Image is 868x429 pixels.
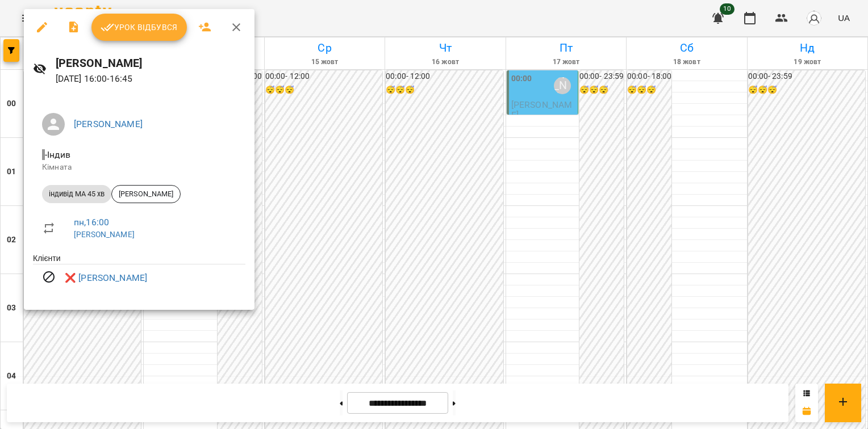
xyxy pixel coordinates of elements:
[42,270,56,284] svg: Візит скасовано
[74,119,143,129] a: [PERSON_NAME]
[101,20,178,34] span: Урок відбувся
[33,253,245,296] ul: Клієнти
[42,162,236,173] p: Кімната
[111,185,181,203] div: [PERSON_NAME]
[74,230,135,239] a: [PERSON_NAME]
[42,149,73,160] span: - Індив
[65,271,147,285] a: ❌ [PERSON_NAME]
[74,217,109,228] a: пн , 16:00
[56,72,245,86] p: [DATE] 16:00 - 16:45
[112,189,180,199] span: [PERSON_NAME]
[42,189,111,199] span: індивід МА 45 хв
[56,54,245,72] h6: [PERSON_NAME]
[91,14,187,41] button: Урок відбувся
